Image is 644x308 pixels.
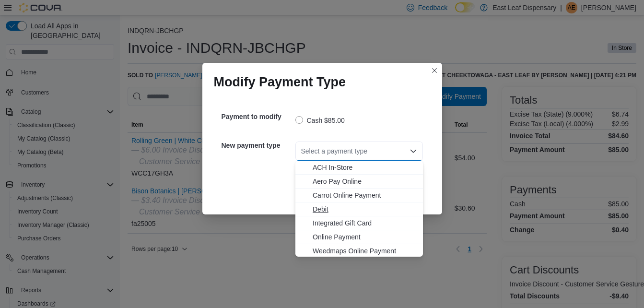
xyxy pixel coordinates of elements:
[410,147,417,155] button: Close list of options
[313,204,417,214] span: Debit
[313,218,417,228] span: Integrated Gift Card
[214,74,346,90] h1: Modify Payment Type
[313,190,417,200] span: Carrot Online Payment
[295,230,423,244] button: Online Payment
[313,177,417,186] span: Aero Pay Online
[313,246,417,256] span: Weedmaps Online Payment
[295,175,423,189] button: Aero Pay Online
[301,145,302,157] input: Accessible screen reader label
[295,216,423,230] button: Integrated Gift Card
[295,189,423,202] button: Carrot Online Payment
[295,115,345,126] label: Cash $85.00
[222,107,293,126] h5: Payment to modify
[295,161,423,258] div: Choose from the following options
[295,244,423,258] button: Weedmaps Online Payment
[222,136,293,155] h5: New payment type
[429,65,440,76] button: Closes this modal window
[313,163,417,172] span: ACH In-Store
[313,232,417,242] span: Online Payment
[295,161,423,175] button: ACH In-Store
[295,202,423,216] button: Debit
